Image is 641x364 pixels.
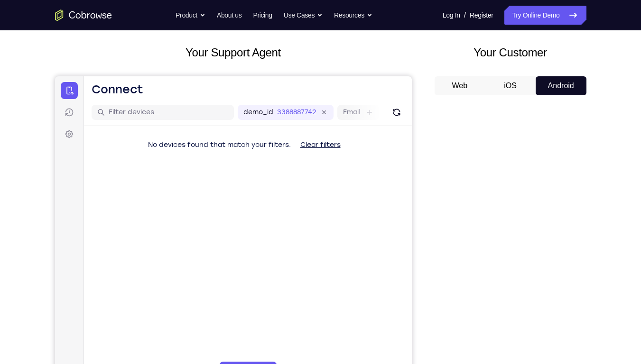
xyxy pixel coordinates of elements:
button: Product [176,6,205,25]
h2: Your Support Agent [55,44,412,61]
h2: Your Customer [435,44,586,61]
span: No devices found that match your filters. [93,64,236,73]
span: / [464,9,466,21]
button: Use Cases [284,6,323,25]
button: iOS [485,76,536,95]
button: Clear filters [238,59,293,78]
a: Pricing [253,6,272,25]
button: Web [435,76,485,95]
button: Resources [334,6,372,25]
button: 6-digit code [164,285,222,304]
a: Log In [443,6,460,25]
button: Android [536,76,586,95]
a: Go to the home page [55,9,112,21]
a: Register [470,6,493,25]
a: Try Online Demo [504,6,586,25]
a: About us [217,6,242,25]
